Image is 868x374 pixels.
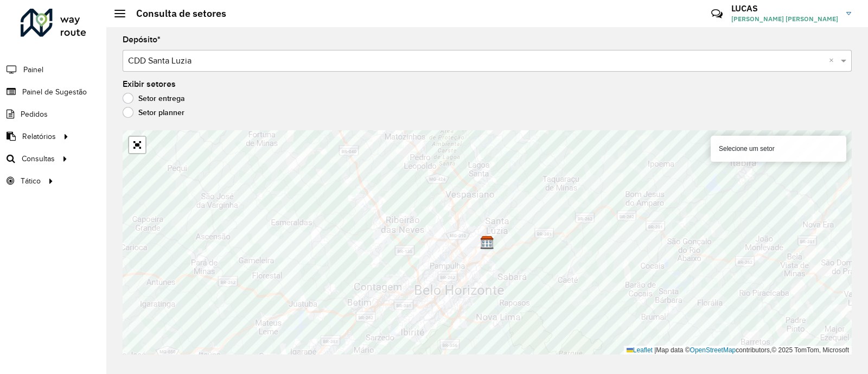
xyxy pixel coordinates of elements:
label: Exibir setores [123,78,176,91]
a: OpenStreetMap [690,346,736,354]
label: Depósito [123,33,161,46]
label: Setor entrega [123,93,185,104]
span: Relatórios [22,131,56,142]
span: [PERSON_NAME] [PERSON_NAME] [731,14,838,24]
span: Consultas [22,153,55,164]
span: Painel de Sugestão [22,86,87,98]
div: Selecione um setor [711,136,846,162]
a: Abrir mapa em tela cheia [129,137,145,153]
span: | [654,346,656,354]
span: Painel [23,64,43,75]
a: Leaflet [627,346,653,354]
span: Tático [21,175,41,187]
span: Clear all [829,54,838,67]
label: Setor planner [123,107,184,118]
a: Contato Rápido [705,2,729,26]
h3: LUCAS [731,3,838,14]
div: Map data © contributors,© 2025 TomTom, Microsoft [624,346,852,355]
h2: Consulta de setores [125,8,226,20]
span: Pedidos [21,109,48,120]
